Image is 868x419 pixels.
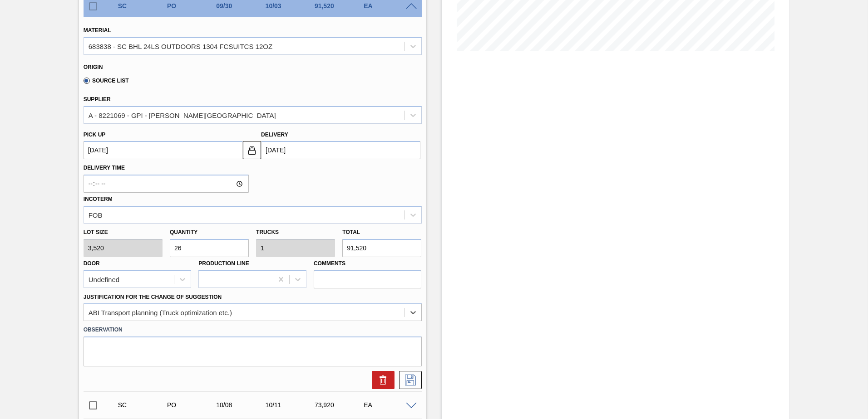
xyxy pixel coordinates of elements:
label: Door [84,260,100,267]
label: Material [84,27,111,34]
div: Purchase order [165,401,220,409]
div: 73,920 [312,401,367,409]
label: Incoterm [84,196,113,202]
label: Lot size [84,226,163,239]
div: 09/30/2025 [214,2,269,10]
label: Total [342,229,360,235]
div: FOB [89,211,103,219]
label: Delivery Time [84,161,249,175]
label: Trucks [256,229,279,235]
label: Production Line [198,260,249,267]
label: Justification for the Change of Suggestion [84,294,222,300]
div: 10/08/2025 [214,401,269,409]
label: Pick up [84,132,106,138]
div: 10/11/2025 [263,401,318,409]
div: Delete Suggestion [367,371,395,389]
button: locked [243,141,261,159]
div: ABI Transport planning (Truck optimization etc.) [89,309,232,317]
div: 10/03/2025 [263,2,318,10]
div: Save Suggestion [395,371,422,389]
label: Source List [84,78,129,84]
div: Purchase order [165,2,220,10]
input: mm/dd/yyyy [261,141,420,159]
div: A - 8221069 - GPI - [PERSON_NAME][GEOGRAPHIC_DATA] [89,111,276,119]
div: Suggestion Created [116,401,171,409]
img: locked [247,145,257,156]
label: Observation [84,323,422,336]
label: Origin [84,64,103,70]
div: Suggestion Created [116,2,171,10]
input: mm/dd/yyyy [84,141,243,159]
label: Supplier [84,96,111,102]
div: 91,520 [312,2,367,10]
label: Comments [314,257,422,270]
div: 683838 - SC BHL 24LS OUTDOORS 1304 FCSUITCS 12OZ [89,42,272,50]
div: EA [361,2,416,10]
label: Quantity [170,229,197,235]
label: Delivery [261,132,288,138]
div: Undefined [89,275,119,283]
div: EA [361,401,416,409]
